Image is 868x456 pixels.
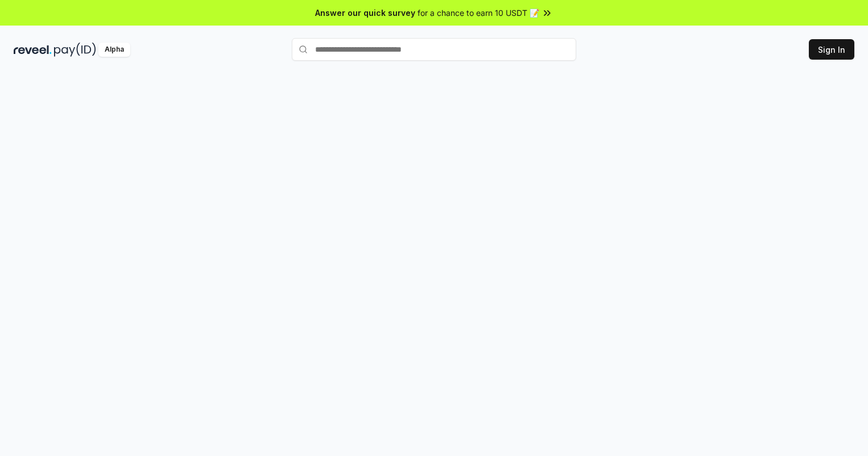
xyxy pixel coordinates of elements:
img: reveel_dark [14,43,52,57]
img: pay_id [54,43,96,57]
span: Answer our quick survey [315,7,415,19]
span: for a chance to earn 10 USDT 📝 [418,7,539,19]
div: Alpha [98,43,130,57]
button: Sign In [809,39,854,60]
